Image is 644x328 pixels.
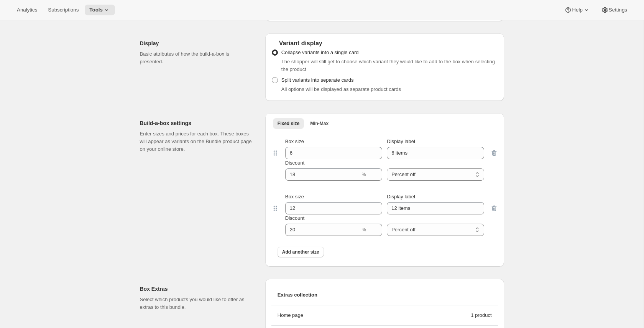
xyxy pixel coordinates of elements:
div: 1 product [471,312,491,319]
span: Display label [387,138,415,144]
span: Display label [387,194,415,199]
span: Extras collection [278,291,317,299]
h2: Build-a-box settings [140,119,253,127]
button: Add another size [278,247,324,257]
span: Box size [285,138,304,144]
h2: Box Extras [140,285,253,293]
span: % [362,227,366,232]
p: Select which products you would like to offer as extras to this bundle. [140,296,253,311]
input: Display label [387,147,484,159]
p: Basic attributes of how the build-a-box is presented. [140,50,253,66]
input: Box size [285,202,371,214]
span: Add another size [282,249,319,255]
span: Collapse variants into a single card [281,49,359,55]
div: Variant display [271,40,498,47]
button: Subscriptions [43,5,83,15]
span: Discount [285,160,305,166]
span: Analytics [17,7,37,13]
span: Discount [285,215,305,221]
span: Box size [285,194,304,199]
span: The shopper will still get to choose which variant they would like to add to the box when selecti... [281,59,495,72]
span: % [362,171,366,177]
span: Help [572,7,582,13]
span: Tools [89,7,103,13]
button: Tools [85,5,115,15]
span: Settings [609,7,627,13]
span: Fixed size [278,120,299,127]
p: Enter sizes and prices for each box. These boxes will appear as variants on the Bundle product pa... [140,130,253,153]
h2: Display [140,40,253,47]
input: Display label [387,202,484,214]
button: Settings [596,5,632,15]
span: All options will be displayed as separate product cards [281,86,401,92]
div: Home page [278,312,471,319]
button: Help [560,5,595,15]
input: Box size [285,147,371,159]
span: Split variants into separate cards [281,77,354,83]
span: Min-Max [310,120,329,127]
span: Subscriptions [48,7,79,13]
button: Analytics [12,5,42,15]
